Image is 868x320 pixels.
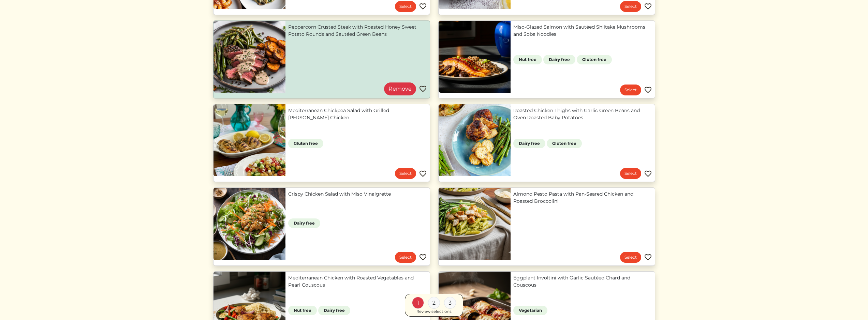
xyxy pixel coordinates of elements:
a: Remove [384,82,416,95]
a: Mediterranean Chicken with Roasted Vegetables and Pearl Couscous [288,274,427,289]
a: Roasted Chicken Thighs with Garlic Green Beans and Oven Roasted Baby Potatoes [513,107,652,121]
a: Almond Pesto Pasta with Pan-Seared Chicken and Roasted Broccolini [513,191,652,205]
a: Select [395,252,416,263]
img: Favorite menu item [644,253,652,261]
div: 3 [444,297,456,309]
img: Favorite menu item [644,170,652,178]
a: Crispy Chicken Salad with Miso Vinaigrette [288,191,427,198]
a: Select [395,1,416,12]
div: 1 [412,297,424,309]
a: Select [395,168,416,179]
div: Review selections [416,309,452,315]
a: 1 2 3 Review selections [405,294,463,317]
a: Select [620,168,641,179]
img: Favorite menu item [419,2,427,11]
img: Favorite menu item [419,170,427,178]
img: Favorite menu item [419,85,427,93]
a: Eggplant Involtini with Garlic Sautéed Chard and Couscous [513,274,652,289]
a: Mediterranean Chickpea Salad with Grilled [PERSON_NAME] Chicken [288,107,427,121]
img: Favorite menu item [644,86,652,94]
img: Favorite menu item [419,253,427,261]
div: 2 [428,297,440,309]
img: Favorite menu item [644,2,652,11]
a: Select [620,85,641,95]
a: Peppercorn Crusted Steak with Roasted Honey Sweet Potato Rounds and Sautéed Green Beans [288,24,427,38]
a: Select [620,1,641,12]
a: Select [620,252,641,263]
a: Miso-Glazed Salmon with Sautéed Shiitake Mushrooms and Soba Noodles [513,24,652,38]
